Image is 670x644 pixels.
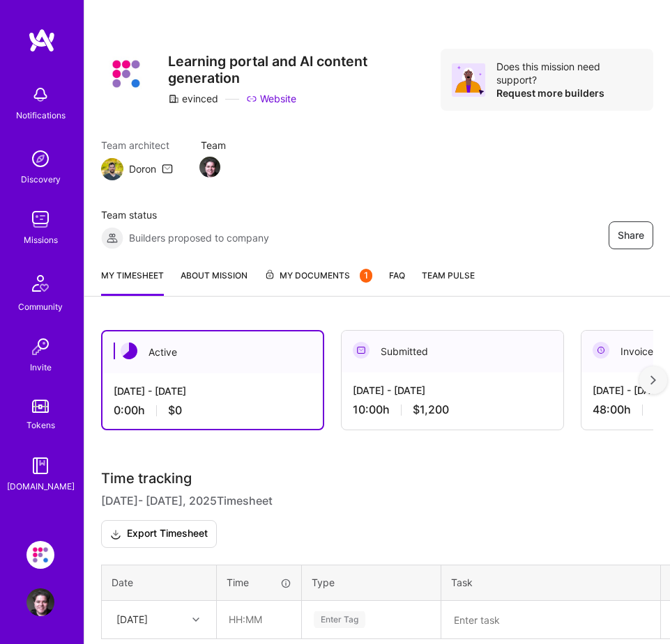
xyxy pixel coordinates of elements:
[264,269,372,296] a: My Documents1
[168,93,179,104] i: icon CompanyGray
[26,145,54,173] img: discovery
[16,109,66,123] div: Notifications
[353,403,552,417] div: 10:00 h
[24,233,58,247] div: Missions
[26,452,54,480] img: guide book
[162,164,173,175] i: icon Mail
[101,49,151,99] img: Company Logo
[101,493,273,510] span: [DATE] - [DATE] , 2025 Timesheet
[496,86,642,100] div: Request more builders
[23,541,58,569] a: Evinced: Learning portal and AI content generation
[121,343,137,359] img: Active
[110,527,121,542] i: icon Download
[24,267,57,300] img: Community
[101,139,173,152] span: Team architect
[353,384,552,398] div: [DATE] - [DATE]
[264,269,372,284] span: My Documents
[192,616,199,623] i: icon Chevron
[32,400,49,413] img: tokens
[26,418,55,432] div: Tokens
[593,342,609,359] img: Invoiced
[201,139,226,152] span: Team
[28,28,56,53] img: logo
[342,331,563,373] div: Submitted
[314,609,365,630] div: Enter Tag
[201,155,219,179] a: Team Member Avatar
[129,162,156,176] div: Doron
[101,227,123,249] img: Builders proposed to company
[116,613,148,627] div: [DATE]
[102,331,323,374] div: Active
[452,63,485,97] img: Avatar
[218,602,300,638] input: HH:MM
[129,231,269,245] span: Builders proposed to company
[101,208,269,222] span: Team status
[353,342,370,359] img: Submitted
[21,173,61,187] div: Discovery
[102,565,217,601] th: Date
[441,565,661,601] th: Task
[114,384,312,398] div: [DATE] - [DATE]
[389,269,405,296] a: FAQ
[101,520,217,548] button: Export Timesheet
[199,157,220,178] img: Team Member Avatar
[227,576,291,590] div: Time
[18,300,63,314] div: Community
[30,361,52,375] div: Invite
[650,375,656,385] img: right
[609,221,653,249] button: Share
[114,404,312,418] div: 0:00 h
[101,471,192,487] span: Time tracking
[181,269,248,296] a: About Mission
[26,541,54,569] img: Evinced: Learning portal and AI content generation
[618,228,644,242] span: Share
[168,92,218,106] div: evinced
[26,205,54,233] img: teamwork
[7,480,75,494] div: [DOMAIN_NAME]
[26,81,54,109] img: bell
[360,269,372,283] div: 1
[26,588,54,616] img: User Avatar
[26,333,54,361] img: Invite
[168,404,182,418] span: $0
[101,158,123,180] img: Team Architect
[302,565,441,601] th: Type
[168,54,441,86] h3: Learning portal and AI content generation
[496,60,642,86] div: Does this mission need support?
[246,92,296,106] a: Website
[422,270,475,281] span: Team Pulse
[23,588,58,616] a: User Avatar
[422,269,475,296] a: Team Pulse
[413,403,449,417] span: $1,200
[101,269,164,296] a: My timesheet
